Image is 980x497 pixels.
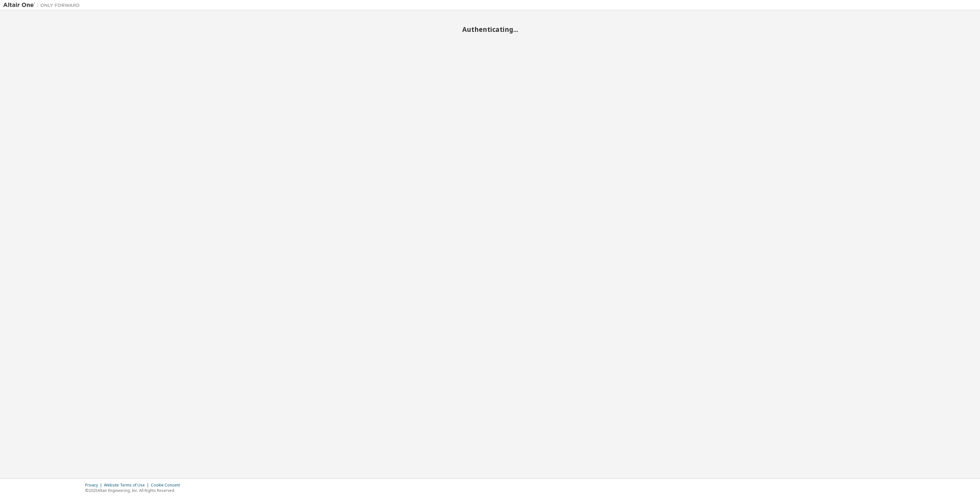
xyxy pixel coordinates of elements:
div: Privacy [85,483,104,488]
h2: Authenticating... [3,25,977,33]
div: Website Terms of Use [104,483,151,488]
img: Altair One [3,2,83,8]
p: © 2025 Altair Engineering, Inc. All Rights Reserved. [85,488,184,493]
div: Cookie Consent [151,483,184,488]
